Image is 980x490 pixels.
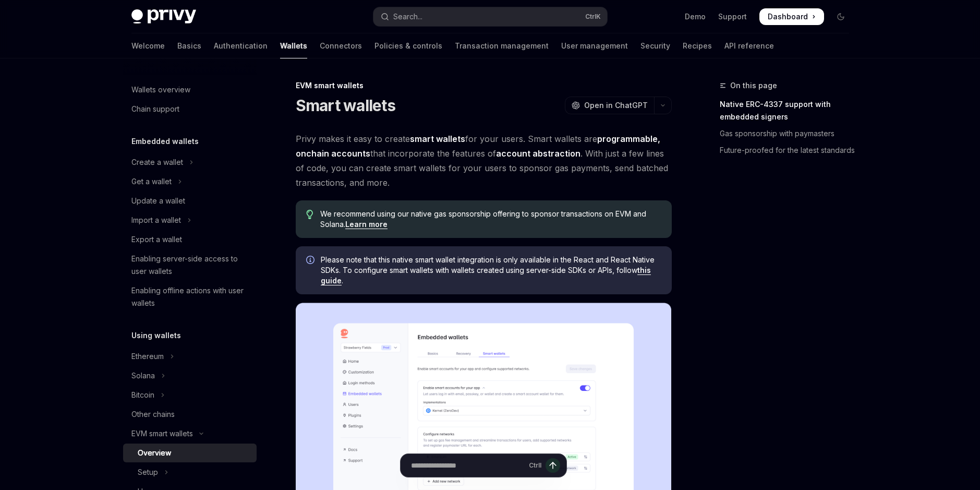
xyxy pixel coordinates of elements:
a: Enabling offline actions with user wallets [123,281,257,313]
a: Recipes [683,33,712,58]
a: API reference [724,33,774,58]
a: Support [718,11,747,22]
button: Toggle Ethereum section [123,347,257,366]
a: Basics [177,33,201,58]
a: Update a wallet [123,192,257,210]
button: Toggle Setup section [123,463,257,482]
span: We recommend using our native gas sponsorship offering to sponsor transactions on EVM and Solana. [320,209,661,230]
button: Toggle EVM smart wallets section [123,424,257,443]
a: User management [561,33,628,58]
div: Bitcoin [131,389,154,401]
div: Other chains [131,408,175,421]
div: Get a wallet [131,175,172,188]
a: Chain support [123,100,257,118]
button: Toggle Create a wallet section [123,153,257,172]
div: EVM smart wallets [296,80,672,91]
h5: Using wallets [131,329,181,342]
svg: Info [306,256,317,266]
a: Demo [685,11,706,22]
a: Learn more [345,220,388,229]
a: Overview [123,444,257,462]
button: Send message [546,458,560,473]
div: Wallets overview [131,83,190,96]
button: Toggle Get a wallet section [123,172,257,191]
button: Open search [373,7,607,26]
span: Dashboard [768,11,808,22]
a: Wallets overview [123,80,257,99]
span: On this page [730,79,777,92]
a: Other chains [123,405,257,424]
div: Overview [138,447,171,459]
div: Export a wallet [131,233,182,246]
a: Enabling server-side access to user wallets [123,249,257,281]
h5: Embedded wallets [131,135,199,148]
input: Ask a question... [411,454,525,477]
div: Chain support [131,103,179,115]
div: EVM smart wallets [131,427,193,440]
a: Dashboard [759,8,824,25]
div: Ethereum [131,350,164,363]
div: Update a wallet [131,195,185,207]
span: Privy makes it easy to create for your users. Smart wallets are that incorporate the features of ... [296,132,672,190]
a: Native ERC-4337 support with embedded signers [720,96,857,125]
h1: Smart wallets [296,96,395,115]
button: Toggle Bitcoin section [123,386,257,404]
button: Toggle dark mode [832,8,849,25]
span: Please note that this native smart wallet integration is only available in the React and React Na... [321,255,661,286]
a: Security [640,33,670,58]
a: Gas sponsorship with paymasters [720,125,857,142]
a: Policies & controls [374,33,442,58]
img: dark logo [131,9,196,24]
div: Solana [131,369,155,382]
a: Welcome [131,33,165,58]
div: Enabling offline actions with user wallets [131,284,250,309]
span: Open in ChatGPT [584,100,648,111]
a: account abstraction [496,148,580,159]
strong: smart wallets [410,134,465,144]
a: Export a wallet [123,230,257,249]
a: Wallets [280,33,307,58]
a: Authentication [214,33,268,58]
div: Setup [138,466,158,479]
button: Toggle Import a wallet section [123,211,257,230]
div: Import a wallet [131,214,181,226]
div: Search... [393,10,422,23]
a: Future-proofed for the latest standards [720,142,857,159]
button: Open in ChatGPT [565,97,654,114]
a: Connectors [320,33,362,58]
span: Ctrl K [585,13,601,21]
svg: Tip [306,210,313,219]
div: Create a wallet [131,156,183,169]
button: Toggle Solana section [123,366,257,385]
a: Transaction management [455,33,549,58]
div: Enabling server-side access to user wallets [131,253,250,278]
